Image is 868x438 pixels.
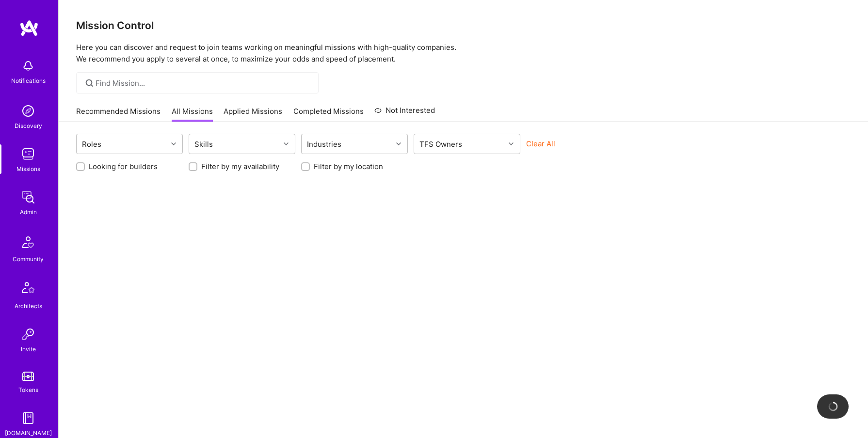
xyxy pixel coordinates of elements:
i: icon Chevron [509,141,514,146]
i: icon Chevron [396,141,401,146]
a: All Missions [172,106,213,122]
a: Not Interested [374,105,435,122]
img: loading [826,400,839,413]
img: bell [18,56,38,76]
div: Industries [305,137,344,151]
div: Tokens [18,385,38,395]
label: Looking for builders [89,161,158,172]
div: TFS Owners [417,137,465,151]
div: [DOMAIN_NAME] [5,428,52,438]
button: Clear All [526,139,555,149]
div: Skills [192,137,215,151]
div: Admin [20,207,37,217]
div: Architects [15,301,42,311]
img: Invite [18,325,38,344]
div: Invite [21,344,36,354]
img: tokens [22,372,34,381]
i: icon Chevron [171,141,176,146]
label: Filter by my location [314,161,383,172]
p: Here you can discover and request to join teams working on meaningful missions with high-quality ... [76,42,851,65]
img: Community [16,231,40,254]
div: Discovery [15,121,42,131]
img: logo [19,19,39,37]
a: Recommended Missions [76,106,161,122]
i: icon SearchGrey [84,78,95,89]
h3: Mission Control [76,19,851,31]
div: Notifications [11,76,46,86]
i: icon Chevron [284,141,289,146]
div: Roles [80,137,104,151]
input: Find Mission... [96,78,311,88]
div: Missions [16,164,40,174]
img: Architects [16,278,40,301]
a: Applied Missions [224,106,282,122]
a: Completed Missions [293,106,364,122]
div: Community [13,254,44,264]
label: Filter by my availability [201,161,279,172]
img: teamwork [18,144,38,164]
img: guide book [18,408,38,428]
img: admin teamwork [18,188,38,207]
img: discovery [18,101,38,121]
